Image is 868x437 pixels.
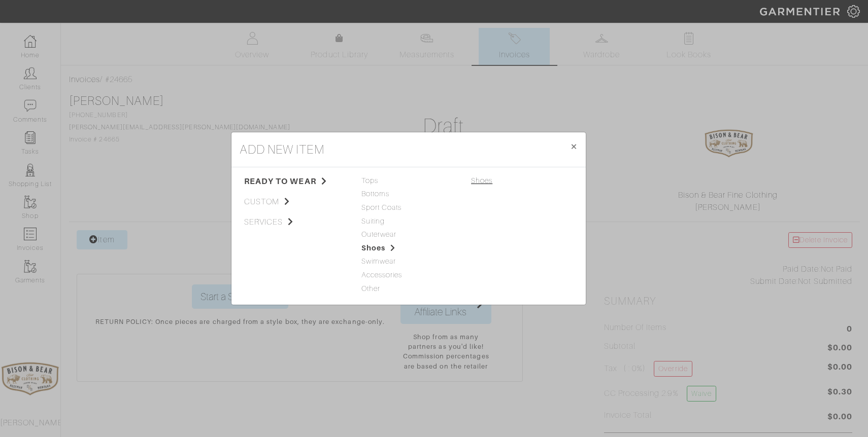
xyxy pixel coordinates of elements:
h4: add new item [240,140,324,159]
span: Swimwear [361,256,456,267]
span: ready to wear [244,175,346,188]
span: Sport Coats [361,202,456,213]
span: Shoes [361,243,456,254]
span: Tops [361,175,456,187]
span: Suiting [361,216,456,227]
span: Outerwear [361,229,456,240]
span: Other [361,283,456,295]
a: Shoes [471,176,492,185]
span: Bottoms [361,189,456,200]
span: Accessories [361,270,456,281]
span: × [570,139,578,153]
span: services [244,216,346,228]
span: custom [244,196,346,208]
